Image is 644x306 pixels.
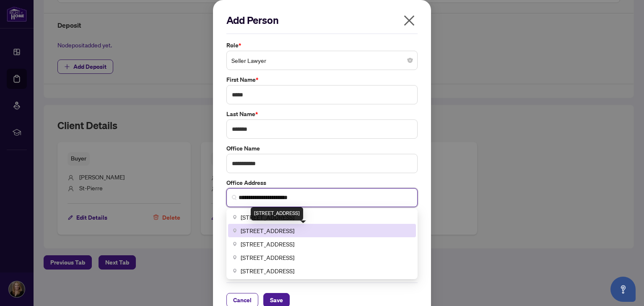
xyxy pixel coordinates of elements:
div: [STREET_ADDRESS] [251,207,303,220]
label: First Name [226,75,418,84]
span: Seller Lawyer [231,52,413,68]
button: Open asap [610,277,636,302]
span: [STREET_ADDRESS] [241,266,294,275]
span: [STREET_ADDRESS] [241,253,294,262]
span: close-circle [408,58,413,63]
label: Office Address [226,178,418,187]
img: search_icon [232,195,237,200]
label: Last Name [226,109,418,119]
span: [STREET_ADDRESS] [241,239,294,249]
span: close [402,14,416,27]
label: Role [226,41,418,50]
span: [STREET_ADDRESS] [241,226,294,235]
span: [STREET_ADDRESS] [241,213,294,222]
label: Office Name [226,144,418,153]
h2: Add Person [226,13,418,27]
